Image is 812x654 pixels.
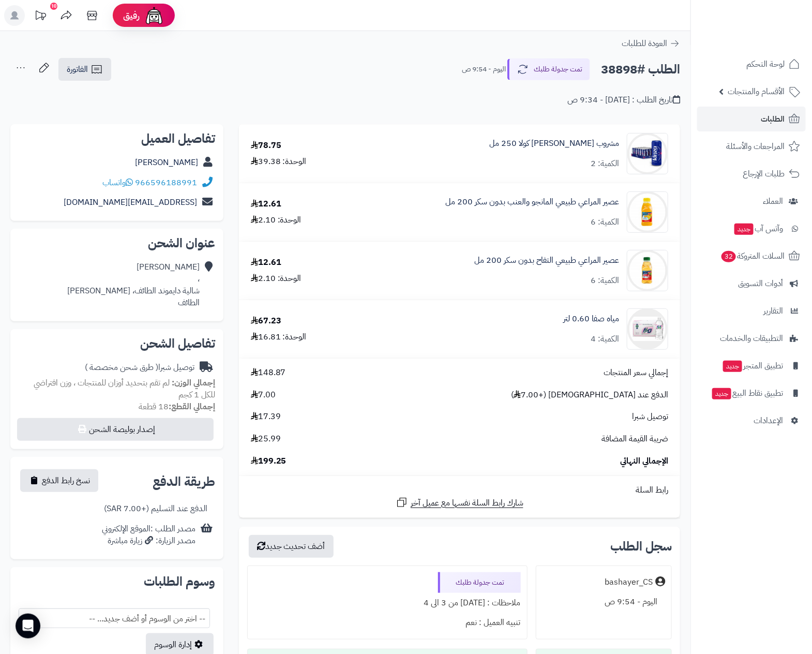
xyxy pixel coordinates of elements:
span: 32 [721,251,736,262]
a: التطبيقات والخدمات [697,326,806,351]
span: لوحة التحكم [746,57,785,71]
span: تطبيق المتجر [722,359,783,373]
span: رفيق [123,9,140,22]
button: تمت جدولة طلبك [507,58,590,80]
small: اليوم - 9:54 ص [462,64,506,75]
a: مياه صفا 0.60 لتر [563,313,619,325]
img: ai-face.png [144,5,164,26]
strong: إجمالي الوزن: [172,377,215,389]
span: 148.87 [251,367,286,379]
a: العودة للطلبات [622,37,680,50]
span: جديد [734,224,754,235]
div: الكمية: 6 [591,275,619,287]
div: الوحدة: 2.10 [251,273,302,285]
a: 966596188991 [135,176,197,189]
a: السلات المتروكة32 [697,244,806,269]
div: تنبيه العميل : نعم [254,613,521,633]
span: السلات المتروكة [720,249,785,263]
div: الوحدة: 39.38 [251,156,307,168]
span: -- اختر من الوسوم أو أضف جديد... -- [19,608,210,628]
a: طلبات الإرجاع [697,161,806,186]
a: تطبيق المتجرجديد [697,353,806,378]
a: تطبيق نقاط البيعجديد [697,381,806,406]
a: التقارير [697,299,806,323]
a: [PERSON_NAME] [135,156,198,169]
span: نسخ رابط الدفع [42,474,90,487]
span: 17.39 [251,411,281,423]
span: توصيل شبرا [632,411,668,423]
div: Open Intercom Messenger [16,614,40,638]
h2: تفاصيل الشحن [19,337,215,350]
h2: الطلب #38898 [601,59,680,80]
a: الطلبات [697,107,806,131]
a: المراجعات والأسئلة [697,134,806,159]
a: عصير المراعي طبيعي التفاح بدون سكر 200 مل [474,255,619,266]
span: 7.00 [251,389,276,401]
span: شارك رابط السلة نفسها مع عميل آخر [411,497,523,509]
span: واتساب [102,176,133,189]
h2: تفاصيل العميل [19,132,215,145]
div: تمت جدولة طلبك [438,572,521,593]
button: نسخ رابط الدفع [20,469,98,492]
div: الكمية: 2 [591,158,619,170]
span: 199.25 [251,455,287,467]
span: لم تقم بتحديد أوزان للمنتجات ، وزن افتراضي للكل 1 كجم [34,377,215,401]
span: 25.99 [251,433,281,445]
span: العملاء [763,194,783,209]
div: bashayer_CS [605,576,653,588]
div: مصدر الزيارة: زيارة مباشرة [102,535,196,547]
span: التقارير [763,304,783,318]
img: 1665301082-spADPN0oJB7gF2Es5ytfoLXrjT9D7XS190Lhek4h-90x90.png [627,308,668,350]
span: الإعدادات [754,413,783,428]
div: تاريخ الطلب : [DATE] - 9:34 ص [567,94,680,106]
span: الأقسام والمنتجات [728,84,785,99]
span: المراجعات والأسئلة [726,139,785,154]
small: 18 قطعة [139,400,215,413]
div: توصيل شبرا [85,362,194,374]
div: 12.61 [251,198,281,210]
a: تحديثات المنصة [27,5,53,28]
span: الفاتورة [67,63,88,76]
span: العودة للطلبات [622,37,667,50]
a: لوحة التحكم [697,52,806,77]
span: الطلبات [761,112,785,126]
span: أدوات التسويق [738,276,783,291]
a: [EMAIL_ADDRESS][DOMAIN_NAME] [64,196,197,209]
div: مصدر الطلب :الموقع الإلكتروني [102,523,196,547]
span: جديد [723,361,742,372]
div: 78.75 [251,140,281,152]
a: وآتس آبجديد [697,216,806,241]
a: عصير المراعي طبيعي المانجو والعنب بدون سكر 200 مل [445,196,619,208]
button: إصدار بوليصة الشحن [17,418,214,441]
a: أدوات التسويق [697,271,806,296]
h2: وسوم الطلبات [19,575,215,588]
div: 67.23 [251,315,281,327]
span: -- اختر من الوسوم أو أضف جديد... -- [19,609,209,629]
button: أضف تحديث جديد [249,535,334,558]
strong: إجمالي القطع: [169,400,215,413]
div: 10 [50,3,57,10]
img: 1918ee24e42218a05331298a11040058b85b-90x90.jpg [627,250,668,291]
span: التطبيقات والخدمات [720,331,783,346]
div: الدفع عند التسليم (+7.00 SAR) [104,503,207,515]
a: شارك رابط السلة نفسها مع عميل آخر [396,496,523,509]
span: ضريبة القيمة المضافة [602,433,668,445]
a: مشروب [PERSON_NAME] كولا 250 مل [489,138,619,150]
h2: طريقة الدفع [153,475,215,488]
img: logo-2.png [742,29,802,51]
img: 1747559295-%D9%84%D9%82%D8%B7%D8%A9%20%D8%B4%D8%A7%D8%B4%D8%A9_18-5-2025_1241_mazeed.sa-90x90.jpeg [627,133,668,174]
div: اليوم - 9:54 ص [543,592,665,612]
span: طلبات الإرجاع [743,167,785,181]
div: ملاحظات : [DATE] من 3 الى 4 [254,593,521,613]
a: العملاء [697,189,806,214]
img: 1923dc10b4562ebd760b8544e448f9f070cb-90x90.jpg [627,191,668,233]
span: جديد [712,388,731,399]
div: رابط السلة [243,484,676,496]
span: وآتس آب [733,221,783,236]
a: الفاتورة [58,58,111,81]
div: 12.61 [251,257,281,269]
div: الكمية: 4 [591,333,619,345]
a: الإعدادات [697,408,806,433]
h3: سجل الطلب [610,540,672,553]
div: [PERSON_NAME] ، شالية دايموند الطائف، [PERSON_NAME] الطائف [67,261,200,308]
